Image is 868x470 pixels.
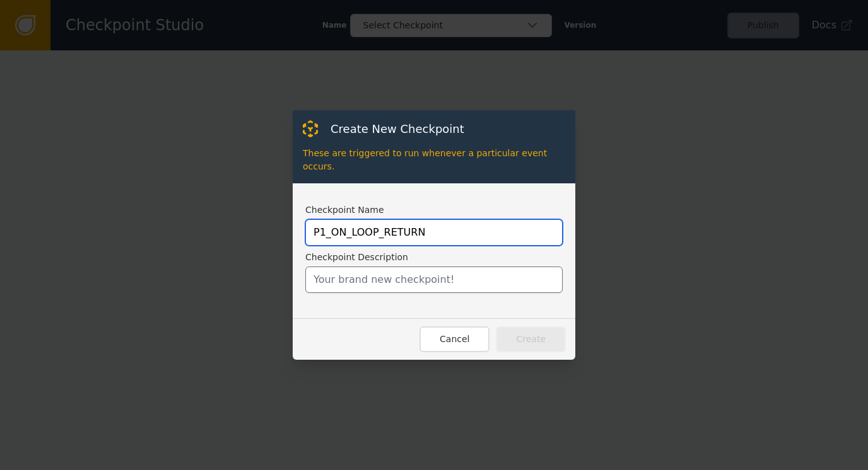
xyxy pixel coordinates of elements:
[305,219,563,246] input: YOUR_CHECKPOINT
[305,203,563,217] label: Checkpoint Name
[305,267,563,293] input: Your brand new checkpoint!
[303,137,565,173] div: These are triggered to run whenever a particular event occurs.
[305,251,563,264] label: Checkpoint Description
[318,120,464,137] div: Create New Checkpoint
[419,326,490,352] button: Cancel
